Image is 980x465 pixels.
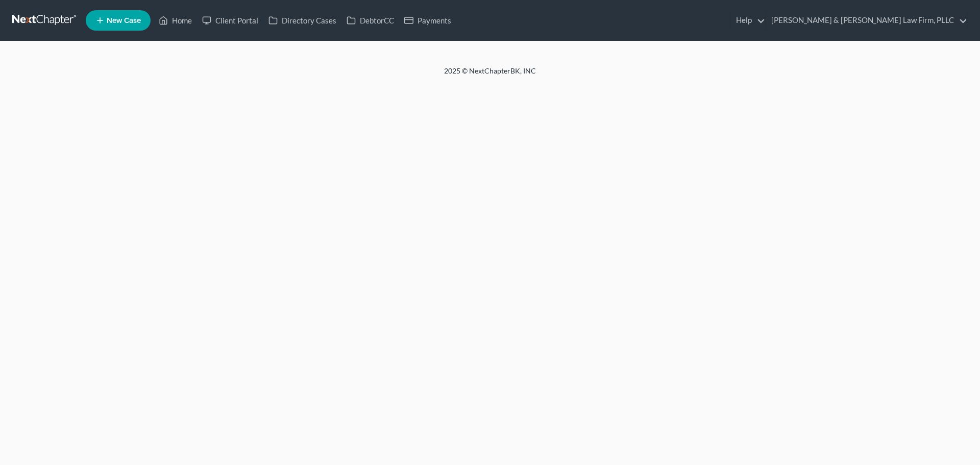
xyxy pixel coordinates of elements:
a: DebtorCC [341,11,399,30]
a: Help [731,11,765,30]
a: Home [154,11,197,30]
div: 2025 © NextChapterBK, INC [199,66,781,84]
a: Directory Cases [263,11,341,30]
a: Client Portal [197,11,263,30]
a: [PERSON_NAME] & [PERSON_NAME] Law Firm, PLLC [766,11,967,30]
new-legal-case-button: New Case [86,10,151,31]
a: Payments [399,11,456,30]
